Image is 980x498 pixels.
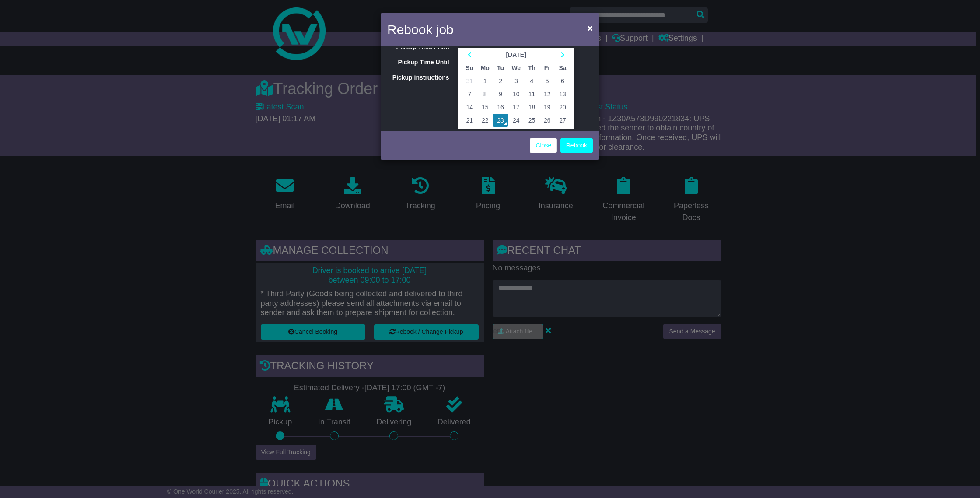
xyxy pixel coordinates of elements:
td: 9 [493,88,508,101]
td: 23 [493,114,508,127]
td: 18 [524,101,539,114]
th: Sa [555,61,570,74]
th: Mo [477,61,493,74]
td: 31 [462,74,477,88]
td: 26 [539,114,555,127]
label: Pickup instructions [381,74,454,81]
td: 16 [493,101,508,114]
td: 4 [524,74,539,88]
th: Select Month [477,48,555,61]
button: Close [583,19,597,37]
td: 25 [524,114,539,127]
td: 29 [477,127,493,140]
td: 2 [524,127,539,140]
td: 6 [555,74,570,88]
span: × [588,23,593,33]
label: Pickup Time Until [381,59,454,66]
td: 28 [462,127,477,140]
td: 10 [508,88,524,101]
td: 8 [477,88,493,101]
th: Tu [493,61,508,74]
td: 19 [539,101,555,114]
td: 3 [539,127,555,140]
td: 24 [508,114,524,127]
td: 30 [493,127,508,140]
td: 3 [508,74,524,88]
td: 12 [539,88,555,101]
td: 15 [477,101,493,114]
td: 11 [524,88,539,101]
th: We [508,61,524,74]
th: Fr [539,61,555,74]
td: 22 [477,114,493,127]
td: 21 [462,114,477,127]
td: 20 [555,101,570,114]
th: Su [462,61,477,74]
h4: Rebook job [387,20,454,39]
td: 2 [493,74,508,88]
td: 4 [555,127,570,140]
td: 17 [508,101,524,114]
button: Rebook [560,138,593,153]
td: 14 [462,101,477,114]
td: 1 [477,74,493,88]
td: 13 [555,88,570,101]
th: Th [524,61,539,74]
a: Close [530,138,557,153]
td: 27 [555,114,570,127]
td: 5 [539,74,555,88]
td: 1 [508,127,524,140]
td: 7 [462,88,477,101]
